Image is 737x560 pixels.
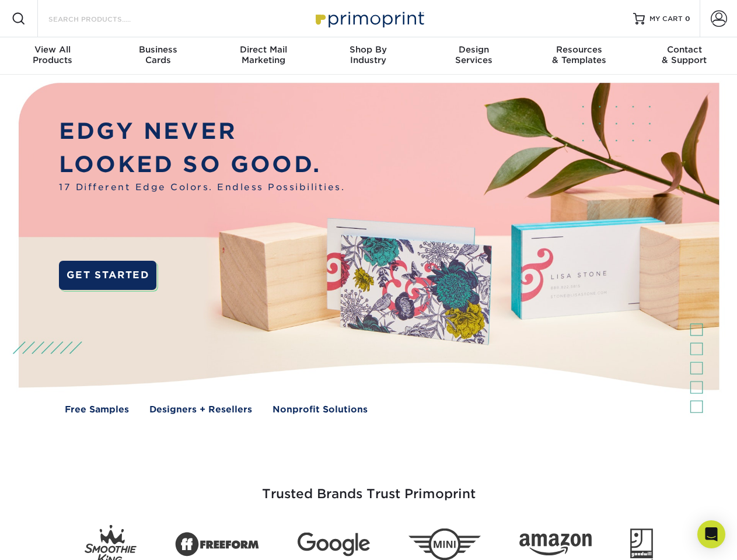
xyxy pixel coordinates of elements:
span: 0 [685,15,690,23]
a: Resources& Templates [526,37,631,75]
div: & Templates [526,44,631,65]
p: EDGY NEVER [59,115,345,148]
input: SEARCH PRODUCTS..... [47,12,161,26]
div: Services [421,44,526,65]
span: Direct Mail [211,44,316,55]
a: GET STARTED [59,261,156,290]
div: Marketing [211,44,316,65]
span: Business [105,44,210,55]
div: Open Intercom Messenger [697,520,725,548]
div: Cards [105,44,210,65]
p: LOOKED SO GOOD. [59,148,345,181]
span: Shop By [316,44,421,55]
span: Design [421,44,526,55]
a: BusinessCards [105,37,210,75]
iframe: Google Customer Reviews [3,524,99,556]
span: 17 Different Edge Colors. Endless Possibilities. [59,181,345,194]
img: Amazon [519,534,592,556]
span: MY CART [649,14,683,24]
span: Resources [526,44,631,55]
div: Industry [316,44,421,65]
a: Designers + Resellers [149,403,252,416]
a: Nonprofit Solutions [273,403,368,416]
a: Direct MailMarketing [211,37,316,75]
div: & Support [632,44,737,65]
img: Primoprint [310,6,427,31]
h3: Trusted Brands Trust Primoprint [27,459,710,516]
a: Shop ByIndustry [316,37,421,75]
a: Free Samples [65,403,129,416]
a: Contact& Support [632,37,737,75]
img: Goodwill [630,528,653,560]
a: DesignServices [421,37,526,75]
span: Contact [632,44,737,55]
img: Google [298,533,370,556]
